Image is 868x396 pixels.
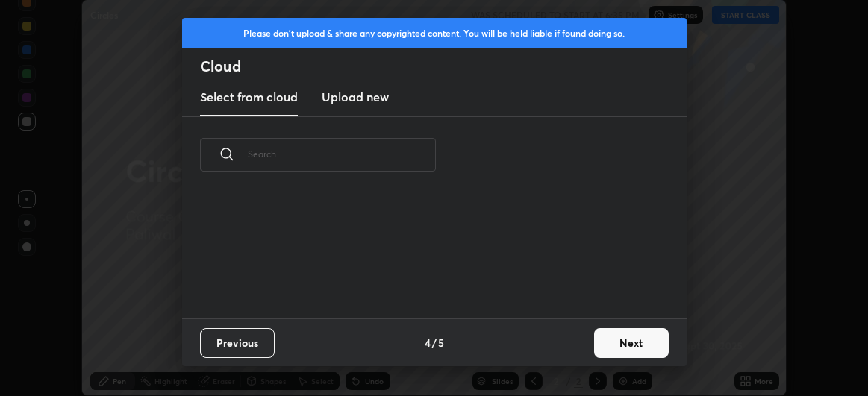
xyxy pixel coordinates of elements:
h2: Cloud [200,57,687,76]
div: Please don't upload & share any copyrighted content. You will be held liable if found doing so. [182,18,687,48]
h4: / [432,335,437,351]
h4: 4 [425,335,431,351]
div: grid [182,189,669,319]
h4: 5 [438,335,444,351]
h3: Select from cloud [200,88,298,106]
button: Previous [200,328,275,358]
input: Search [248,122,436,186]
button: Next [594,328,669,358]
h3: Upload new [322,88,389,106]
